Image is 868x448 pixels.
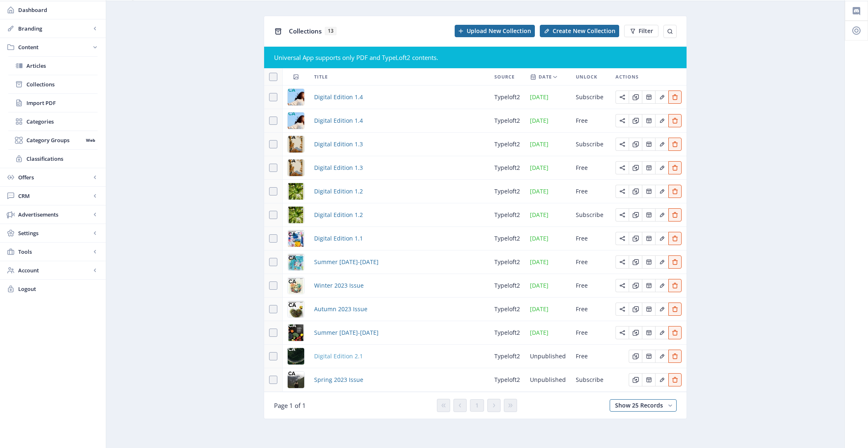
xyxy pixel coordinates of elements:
[655,328,668,336] a: Edit page
[489,133,525,156] td: typeloft2
[655,140,668,148] a: Edit page
[325,27,336,35] span: 13
[642,257,655,265] a: Edit page
[8,94,98,112] a: Import PDF
[642,328,655,336] a: Edit page
[8,57,98,75] a: Articles
[571,86,610,109] td: Subscribe
[489,86,525,109] td: typeloft2
[8,112,98,131] a: Categories
[655,257,668,265] a: Edit page
[525,109,571,133] td: [DATE]
[288,324,304,341] img: cbd2b295-b998-412b-87a2-d7930f397e1c.jpg
[18,43,91,51] span: Content
[467,28,531,34] span: Upload New Collection
[455,25,535,37] button: Upload New Collection
[314,281,364,291] a: Winter 2023 Issue
[288,348,304,365] img: cover.png
[571,298,610,321] td: Free
[624,25,658,37] button: Filter
[553,28,615,34] span: Create New Collection
[314,328,379,338] span: Summer [DATE]-[DATE]
[525,274,571,298] td: [DATE]
[615,210,629,218] a: Edit page
[668,210,682,218] a: Edit page
[668,375,682,383] a: Edit page
[610,399,677,412] button: Show 25 Records
[668,352,682,360] a: Edit page
[655,375,668,383] a: Edit page
[642,140,655,148] a: Edit page
[314,375,363,385] a: Spring 2023 Issue
[655,305,668,312] a: Edit page
[642,93,655,100] a: Edit page
[668,163,682,171] a: Edit page
[571,156,610,180] td: Free
[615,116,629,124] a: Edit page
[314,257,379,267] a: Summer [DATE]-[DATE]
[655,116,668,124] a: Edit page
[314,116,363,126] a: Digital Edition 1.4
[18,24,91,33] span: Branding
[525,298,571,321] td: [DATE]
[489,250,525,274] td: typeloft2
[655,210,668,218] a: Edit page
[83,136,98,144] nb-badge: Web
[629,328,642,336] a: Edit page
[642,116,655,124] a: Edit page
[615,163,629,171] a: Edit page
[629,352,642,360] a: Edit page
[489,274,525,298] td: typeloft2
[615,328,629,336] a: Edit page
[314,72,328,82] span: Title
[576,72,597,82] span: Unlock
[571,345,610,368] td: Free
[26,80,98,88] span: Collections
[615,234,629,242] a: Edit page
[288,207,304,223] img: 33edbad0-973d-4786-84e1-6f624c3889ac.png
[571,180,610,203] td: Free
[629,305,642,312] a: Edit page
[314,163,363,173] a: Digital Edition 1.3
[288,160,304,176] img: cover.png
[668,93,682,100] a: Edit page
[629,257,642,265] a: Edit page
[525,86,571,109] td: [DATE]
[314,234,363,243] a: Digital Edition 1.1
[629,234,642,242] a: Edit page
[274,401,306,410] span: Page 1 of 1
[475,402,479,409] span: 1
[655,187,668,195] a: Edit page
[668,187,682,195] a: Edit page
[540,25,619,37] button: Create New Collection
[615,401,663,409] span: Show 25 Records
[668,234,682,242] a: Edit page
[668,257,682,265] a: Edit page
[571,109,610,133] td: Free
[539,72,552,82] span: Date
[314,304,367,314] a: Autumn 2023 Issue
[571,133,610,156] td: Subscribe
[629,140,642,148] a: Edit page
[314,351,363,361] a: Digital Edition 2.1
[655,281,668,289] a: Edit page
[489,180,525,203] td: typeloft2
[26,136,83,144] span: Category Groups
[18,285,99,293] span: Logout
[314,186,363,196] a: Digital Edition 1.2
[629,116,642,124] a: Edit page
[489,109,525,133] td: typeloft2
[642,210,655,218] a: Edit page
[571,274,610,298] td: Free
[314,210,363,220] a: Digital Edition 1.2
[288,277,304,294] img: 499c4a05-6b06-4b08-9879-7b8ba6b34636.jpg
[615,305,629,312] a: Edit page
[615,140,629,148] a: Edit page
[525,156,571,180] td: [DATE]
[642,234,655,242] a: Edit page
[489,156,525,180] td: typeloft2
[288,230,304,247] img: cover.jpg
